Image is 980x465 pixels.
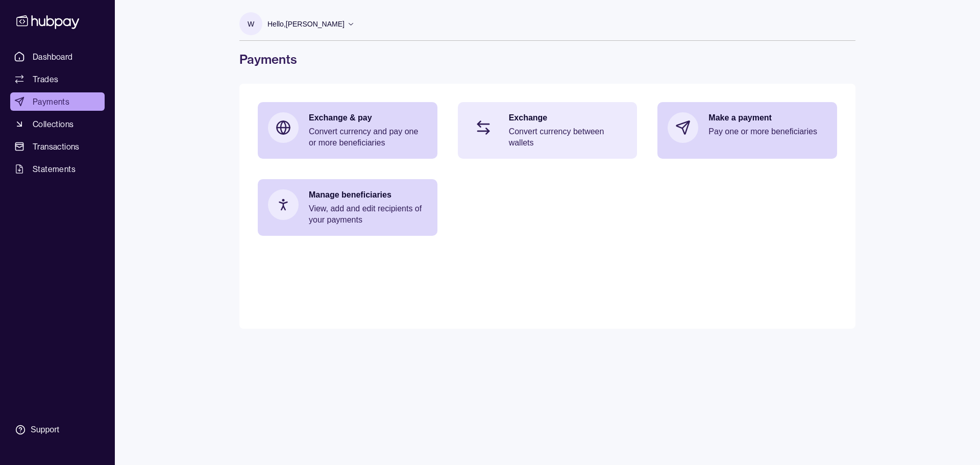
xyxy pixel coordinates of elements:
a: Exchange & payConvert currency and pay one or more beneficiaries [258,102,437,159]
a: Payments [10,92,105,111]
p: View, add and edit recipients of your payments [309,203,427,226]
div: Support [31,424,59,435]
p: Convert currency and pay one or more beneficiaries [309,126,427,149]
p: Pay one or more beneficiaries [708,126,827,137]
p: Make a payment [708,112,827,124]
span: Collections [33,118,73,130]
p: Hello, [PERSON_NAME] [267,18,345,30]
p: Exchange [509,112,627,124]
span: Payments [33,95,69,108]
span: Transactions [33,140,80,153]
span: Dashboard [33,51,73,63]
a: Manage beneficiariesView, add and edit recipients of your payments [258,179,437,236]
a: Collections [10,115,105,133]
a: ExchangeConvert currency between wallets [458,102,638,159]
p: Manage beneficiaries [309,189,427,201]
a: Make a paymentPay one or more beneficiaries [657,102,837,153]
a: Transactions [10,137,105,156]
span: Statements [33,163,76,175]
span: Trades [33,73,58,85]
p: Convert currency between wallets [509,126,627,149]
a: Support [10,419,105,440]
h1: Payments [239,51,855,67]
a: Dashboard [10,47,105,66]
p: Exchange & pay [309,112,427,124]
a: Trades [10,70,105,88]
a: Statements [10,160,105,178]
p: W [248,18,254,30]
